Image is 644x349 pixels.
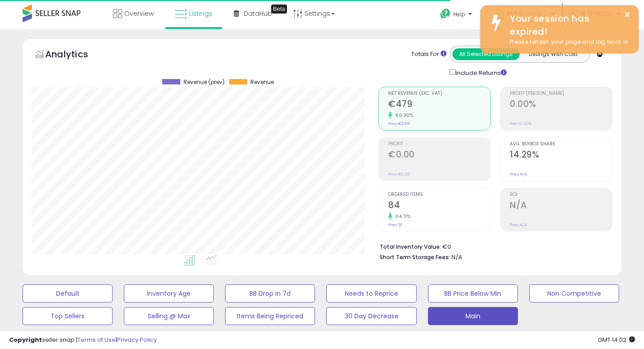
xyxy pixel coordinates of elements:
[117,335,157,344] a: Privacy Policy
[510,172,527,177] small: Prev: N/A
[510,200,612,212] h2: N/A
[510,121,531,126] small: Prev: 0.00%
[388,121,410,126] small: Prev: €299
[388,222,402,228] small: Prev: 51
[388,99,490,111] h2: €479
[519,48,587,60] button: Listings With Cost
[45,48,106,63] h5: Analytics
[624,9,631,20] button: ×
[529,284,619,302] button: Non Competitive
[392,112,413,119] small: 60.30%
[183,79,225,85] span: Revenue (prev)
[443,67,517,78] div: Include Returns
[452,48,520,60] button: All Selected Listings
[428,307,518,325] button: Main
[388,200,490,212] h2: 84
[503,38,632,47] div: Please refresh your page and log back in
[411,50,447,59] div: Totals For
[510,142,612,147] span: Avg. Buybox Share
[326,284,416,302] button: Needs to Reprice
[250,79,274,85] span: Revenue
[433,1,481,29] a: Help
[225,284,315,302] button: BB Drop in 7d
[510,99,612,111] h2: 0.00%
[388,142,490,147] span: Profit
[326,307,416,325] button: 30 Day Decrease
[380,253,450,261] b: Short Term Storage Fees:
[9,336,157,344] div: seller snap | |
[453,10,465,18] span: Help
[388,149,490,162] h2: €0.00
[23,307,113,325] button: Top Sellers
[451,253,462,261] span: N/A
[388,91,490,96] span: Net Revenue (Exc. VAT)
[124,9,154,18] span: Overview
[23,284,113,302] button: Default
[77,335,116,344] a: Terms of Use
[380,243,441,251] b: Total Inventory Value:
[598,335,635,344] span: 2025-08-10 14:02 GMT
[510,91,612,96] span: Profit [PERSON_NAME]
[124,284,214,302] button: Inventory Age
[510,149,612,162] h2: 14.29%
[271,5,287,14] div: Tooltip anchor
[124,307,214,325] button: Selling @ Max
[388,192,490,197] span: Ordered Items
[9,335,42,344] strong: Copyright
[510,222,527,228] small: Prev: N/A
[440,8,451,19] i: Get Help
[388,172,410,177] small: Prev: €0.00
[392,213,410,220] small: 64.71%
[189,9,212,18] span: Listings
[503,12,632,38] div: Your session has expired!
[510,192,612,197] span: ROI
[428,284,518,302] button: BB Price Below Min
[244,9,272,18] span: DataHub
[225,307,315,325] button: Items Being Repriced
[380,241,606,251] li: €0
